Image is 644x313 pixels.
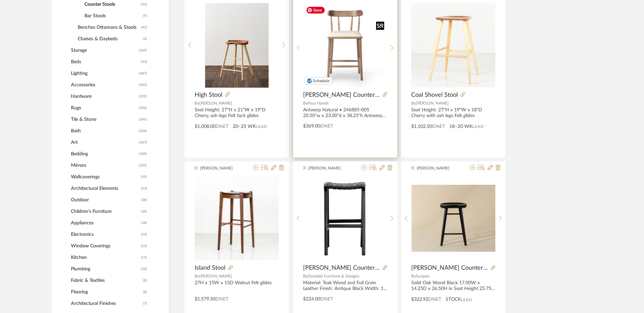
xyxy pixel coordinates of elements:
[71,45,137,56] span: Storage
[139,137,147,148] span: (167)
[303,280,387,292] div: Material: Teak Wood and Full Grain Leather Finish: Antique Black Width: 17 in Depth: 13.5 in Heig...
[143,33,147,44] span: (2)
[461,297,472,302] span: Lead
[233,123,256,130] span: 20–25 WK
[416,101,449,105] span: [PERSON_NAME]
[71,114,137,125] span: Tile & Stone
[320,124,333,129] span: DNET
[305,77,332,85] button: Schedule
[411,280,495,292] div: Solid Oak Wood Black 17.00W x 14.25D x 26.50H in Seat Height 25.75 in Seat Depth 13.00 in Weight ...
[71,275,141,286] span: Fabric & Textiles
[200,165,243,171] span: [PERSON_NAME]
[78,22,139,33] span: Benches Ottomans & Stools
[308,274,359,278] span: Dovetail Furniture & Designs
[139,114,147,125] span: (241)
[141,206,147,217] span: (20)
[71,125,137,137] span: Bath
[141,195,147,205] span: (28)
[195,91,222,99] span: High Stool
[411,264,488,272] span: [PERSON_NAME] Counter Stool Black
[71,56,139,68] span: Beds
[195,280,279,292] div: 27H x 15W x 15D Walnut Felt glides
[139,103,147,113] span: (256)
[412,185,495,252] img: Dominic Counter Stool Black
[71,206,139,217] span: Children's Furniture
[143,275,147,286] span: (8)
[446,296,461,303] span: STOCK
[71,252,139,263] span: Kitchen
[143,287,147,297] span: (8)
[411,3,495,87] img: Coal Shovel Stool
[303,176,387,260] img: Dale Counter Stool
[320,297,333,301] span: DNET
[303,3,387,87] img: Colter Counter Stool Antwerp Natural
[195,107,279,119] div: Seat Height: 27"H x 21"W x 19"D Cherry, ash legs Felt tack glides
[71,137,137,148] span: Art
[71,183,139,194] span: Architectural Elements
[71,263,139,275] span: Plumbing
[216,297,228,301] span: DNET
[139,149,147,159] span: (109)
[195,176,279,260] img: Island Stool
[141,229,147,240] span: (12)
[139,91,147,102] span: (299)
[216,124,228,129] span: DNET
[303,124,320,129] span: $369.00
[71,68,137,79] span: Lighting
[417,165,459,171] span: [PERSON_NAME]
[71,91,137,102] span: Hardware
[416,274,430,278] span: Sunpan
[141,252,147,263] span: (11)
[71,148,137,160] span: Bedding
[195,101,199,105] span: By
[143,298,147,309] span: (7)
[432,124,445,129] span: DNET
[308,165,351,171] span: [PERSON_NAME]
[71,160,137,171] span: Mirrors
[411,124,432,129] span: $1,102.50
[303,264,380,272] span: [PERSON_NAME] Counter Stool
[141,241,147,251] span: (12)
[411,107,495,119] div: Seat Height: 27"H x 19"W x 18"D Cherry with ash legs Felt glides
[141,183,147,194] span: (53)
[256,124,267,129] span: Lead
[411,297,428,302] span: $322.92
[199,101,232,105] span: [PERSON_NAME]
[303,3,387,88] div: 0
[84,10,141,22] span: Bar Stools
[139,80,147,90] span: (303)
[71,171,139,183] span: Wallcoverings
[71,79,137,91] span: Accessories
[141,57,147,67] span: (43)
[195,124,216,129] span: $1,008.00
[141,22,147,33] span: (41)
[411,101,416,105] span: By
[71,286,141,298] span: Flooring
[195,297,216,301] span: $1,579.50
[141,172,147,182] span: (55)
[195,274,199,278] span: By
[141,264,147,274] span: (10)
[313,79,329,83] span: Schedule
[71,102,137,114] span: Rugs
[306,7,325,14] span: Save
[139,126,147,136] span: (206)
[411,91,458,99] span: Coal Shovel Stool
[308,101,328,105] span: Four Hands
[71,298,141,309] span: Architectural Finishes
[472,124,484,129] span: Lead
[303,91,380,99] span: [PERSON_NAME] Counter Stool Antwerp Natural
[143,10,147,21] span: (9)
[205,3,269,88] img: High Stool
[139,45,147,56] span: (169)
[141,218,147,228] span: (18)
[303,297,320,301] span: $224.00
[411,274,416,278] span: By
[303,274,308,278] span: By
[139,160,147,171] span: (101)
[195,264,225,272] span: Island Stool
[71,217,139,229] span: Appliances
[139,68,147,79] span: (687)
[78,33,141,45] span: Chaises & Daybeds
[71,194,139,206] span: Outdoor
